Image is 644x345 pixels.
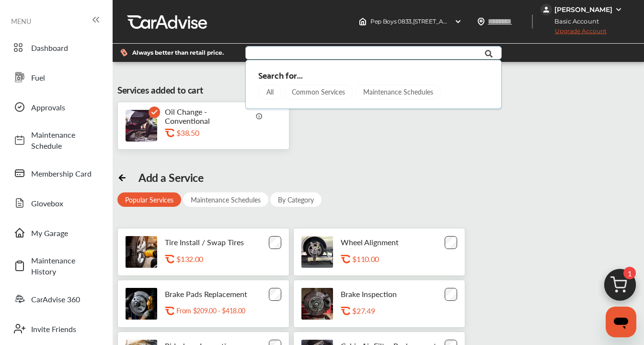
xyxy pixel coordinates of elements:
div: $27.49 [352,306,448,315]
span: My Garage [31,227,98,238]
div: Popular Services [117,192,181,207]
span: CarAdvise 360 [31,294,98,305]
span: 1 [623,267,636,279]
a: Approvals [9,95,103,119]
a: Dashboard [9,35,103,60]
div: Add a Service [138,171,203,184]
img: header-home-logo.8d720a4f.svg [359,18,367,25]
div: [PERSON_NAME] [554,5,612,14]
p: Brake Pads Replacement [165,289,247,298]
a: Membership Card [9,161,103,186]
iframe: Button to launch messaging window, conversation in progress [606,307,636,337]
a: Maintenance History [9,250,103,282]
span: Invite Friends [31,323,98,334]
p: Tire Install / Swap Tires [165,238,244,247]
div: $110.00 [352,254,448,263]
img: oil-change-thumb.jpg [126,110,157,142]
div: Maintenance Schedules [183,192,268,207]
a: All [259,84,282,100]
span: Glovebox [31,198,98,209]
div: $132.00 [176,254,272,263]
img: cart_icon.3d0951e8.svg [597,264,643,310]
img: location_vector.a44bc228.svg [477,18,485,25]
span: Dashboard [31,42,98,53]
img: tire-install-swap-tires-thumb.jpg [126,236,157,268]
p: From $209.00 - $418.00 [176,306,245,315]
a: Maintenance Schedules [356,84,442,100]
img: dollor_label_vector.a70140d1.svg [120,48,127,57]
a: Common Services [284,84,354,100]
div: By Category [270,192,322,207]
p: Brake Inspection [341,289,397,298]
img: header-divider.bc55588e.svg [532,14,533,29]
div: Services added to cart [117,83,203,97]
img: brake-inspection-thumb.jpg [301,288,333,320]
span: Upgrade Account [540,27,607,39]
span: Pep Boys 0833 , [STREET_ADDRESS] REDLANDS , CA 92373 [370,18,529,25]
span: Approvals [31,102,98,113]
a: Fuel [9,65,103,90]
span: MENU [11,17,31,25]
a: Maintenance Schedule [9,124,103,156]
div: $38.50 [176,128,272,137]
img: WGsFRI8htEPBVLJbROoPRyZpYNWhNONpIPPETTm6eUC0GeLEiAAAAAElFTkSuQmCC [615,6,622,13]
a: My Garage [9,220,103,245]
span: Maintenance Schedule [31,129,98,151]
img: header-down-arrow.9dd2ce7d.svg [454,18,462,25]
a: CarAdvise 360 [9,286,103,311]
p: Wheel Alignment [341,238,399,247]
p: Oil Change - Conventional [165,107,252,125]
span: Maintenance History [31,255,98,277]
span: Basic Account [541,16,606,26]
span: Fuel [31,72,98,83]
img: wheel-alignment-thumb.jpg [301,236,333,268]
img: info_icon_vector.svg [256,112,264,120]
a: Glovebox [9,190,103,215]
span: Membership Card [31,168,98,179]
span: Always better than retail price. [132,50,224,56]
div: Search for... [259,70,489,80]
a: Invite Friends [9,316,103,341]
img: jVpblrzwTbfkPYzPPzSLxeg0AAAAASUVORK5CYII= [540,4,552,15]
img: brake-pads-replacement-thumb.jpg [126,288,157,320]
